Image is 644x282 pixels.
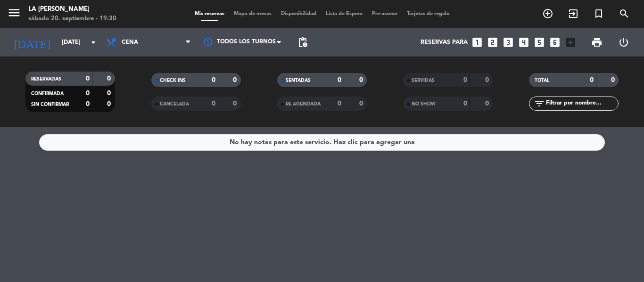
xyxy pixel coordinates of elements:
[160,102,189,106] span: CANCELADA
[229,11,276,16] span: Mapa de mesas
[618,37,629,48] i: power_settings_new
[568,8,579,19] i: exit_to_app
[402,11,454,16] span: Tarjetas de regalo
[518,36,530,48] i: looks_4
[286,78,311,83] span: SENTADAS
[502,36,514,48] i: looks_3
[7,32,57,53] i: [DATE]
[338,77,341,83] strong: 0
[107,75,113,82] strong: 0
[485,77,491,83] strong: 0
[28,5,116,14] div: LA [PERSON_NAME]
[7,6,21,20] i: menu
[534,98,545,109] i: filter_list
[107,90,113,97] strong: 0
[590,77,594,83] strong: 0
[359,77,365,83] strong: 0
[276,11,321,16] span: Disponibilidad
[591,37,603,48] span: print
[549,36,561,48] i: looks_6
[28,14,116,24] div: sábado 20. septiembre - 19:30
[485,100,491,107] strong: 0
[367,11,402,16] span: Pre-acceso
[7,6,21,23] button: menu
[619,8,630,19] i: search
[31,77,61,81] span: RESERVADAS
[463,77,467,83] strong: 0
[230,137,415,148] div: No hay notas para este servicio. Haz clic para agregar una
[359,100,365,107] strong: 0
[31,91,64,96] span: CONFIRMADA
[533,36,545,48] i: looks_5
[421,39,468,46] span: Reservas para
[233,77,239,83] strong: 0
[160,78,186,83] span: CHECK INS
[190,11,229,16] span: Mis reservas
[611,77,617,83] strong: 0
[86,101,90,107] strong: 0
[88,37,99,48] i: arrow_drop_down
[564,36,577,48] i: add_box
[286,102,321,106] span: RE AGENDADA
[297,37,308,48] span: pending_actions
[487,36,499,48] i: looks_two
[338,100,341,107] strong: 0
[86,75,90,82] strong: 0
[471,36,483,48] i: looks_one
[545,98,618,109] input: Filtrar por nombre...
[212,77,215,83] strong: 0
[122,39,138,46] span: Cena
[412,78,435,83] span: SERVIDAS
[107,101,113,107] strong: 0
[610,28,637,56] div: LOG OUT
[463,100,467,107] strong: 0
[31,102,69,107] span: SIN CONFIRMAR
[212,100,215,107] strong: 0
[593,8,604,19] i: turned_in_not
[233,100,239,107] strong: 0
[412,102,436,106] span: NO SHOW
[86,90,90,97] strong: 0
[542,8,553,19] i: add_circle_outline
[535,78,549,83] span: TOTAL
[321,11,367,16] span: Lista de Espera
